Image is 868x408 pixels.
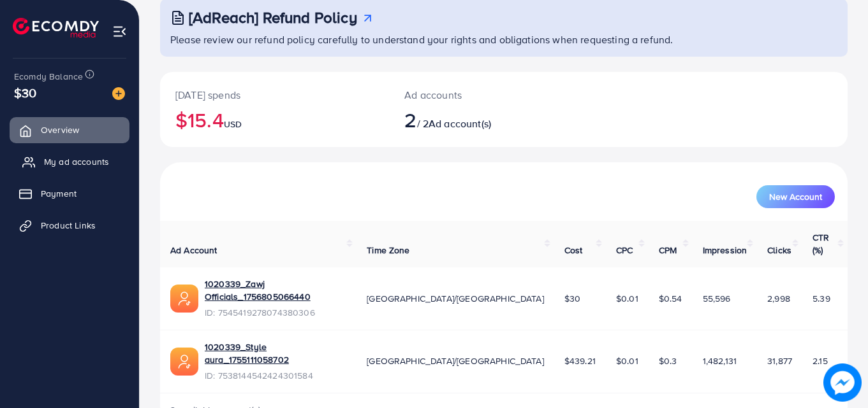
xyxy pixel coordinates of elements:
[14,83,36,102] span: $30
[189,8,357,27] h3: [AdReach] Refund Policy
[616,292,638,305] span: $0.01
[224,118,242,130] span: USD
[41,219,96,232] span: Product Links
[175,108,374,132] h2: $15.4
[10,181,129,206] a: Payment
[112,24,127,39] img: menu
[659,355,677,367] span: $0.3
[429,116,491,130] span: Ad account(s)
[823,363,862,402] img: image
[767,244,791,257] span: Clicks
[205,278,346,304] a: 1020339_Zawj Officials_1756805066440
[205,369,346,382] span: ID: 7538144542424301584
[703,355,737,367] span: 1,482,131
[616,244,633,257] span: CPC
[404,105,416,134] span: 2
[175,87,374,102] p: [DATE] spends
[170,32,840,47] p: Please review our refund policy carefully to understand your rights and obligations when requesti...
[659,292,682,305] span: $0.54
[44,155,109,168] span: My ad accounts
[767,355,792,367] span: 31,877
[41,187,77,200] span: Payment
[767,292,790,305] span: 2,998
[14,70,83,83] span: Ecomdy Balance
[813,292,830,305] span: 5.39
[404,87,546,102] p: Ad accounts
[564,355,596,367] span: $439.21
[616,355,638,367] span: $0.01
[367,292,544,305] span: [GEOGRAPHIC_DATA]/[GEOGRAPHIC_DATA]
[564,292,580,305] span: $30
[756,185,835,208] button: New Account
[13,18,99,38] img: logo
[10,213,129,238] a: Product Links
[205,341,346,367] a: 1020339_Style aura_1755111058702
[205,306,346,319] span: ID: 7545419278074380306
[813,231,829,257] span: CTR (%)
[367,244,409,257] span: Time Zone
[112,87,125,100] img: image
[703,244,747,257] span: Impression
[170,285,198,313] img: ic-ads-acc.e4c84228.svg
[769,192,822,201] span: New Account
[404,108,546,132] h2: / 2
[170,348,198,376] img: ic-ads-acc.e4c84228.svg
[659,244,677,257] span: CPM
[367,355,544,367] span: [GEOGRAPHIC_DATA]/[GEOGRAPHIC_DATA]
[41,123,79,136] span: Overview
[703,292,731,305] span: 55,596
[564,244,583,257] span: Cost
[10,149,129,174] a: My ad accounts
[170,244,217,257] span: Ad Account
[813,355,828,367] span: 2.15
[10,117,129,143] a: Overview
